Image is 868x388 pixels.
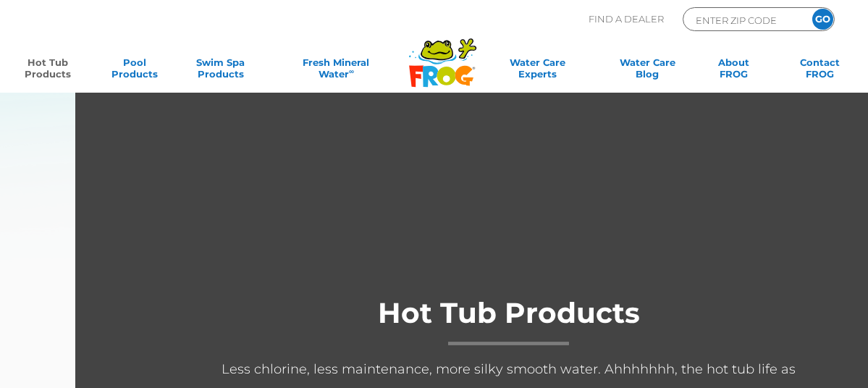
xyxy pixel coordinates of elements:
[349,67,354,75] sup: ∞
[480,56,595,85] a: Water CareExperts
[101,56,168,85] a: PoolProducts
[219,298,798,345] h1: Hot Tub Products
[786,56,854,85] a: ContactFROG
[274,56,400,85] a: Fresh MineralWater∞
[614,56,681,85] a: Water CareBlog
[700,56,767,85] a: AboutFROG
[812,9,833,30] input: GO
[589,7,664,31] p: Find A Dealer
[694,12,792,28] input: Zip Code Form
[187,56,254,85] a: Swim SpaProducts
[14,56,82,85] a: Hot TubProducts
